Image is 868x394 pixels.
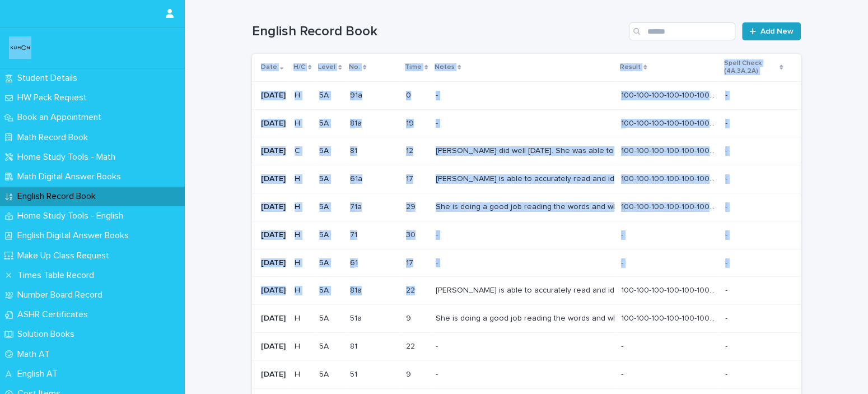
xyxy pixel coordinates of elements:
p: [DATE] [261,202,286,212]
p: Home Study Tools - Math [13,152,124,163]
div: [PERSON_NAME] did well [DATE]. She was able to read instructions independently however should alw... [436,146,612,156]
div: - [436,370,438,379]
p: Times Table Record [13,270,103,281]
p: 51 [350,368,360,379]
p: No. [349,61,360,73]
input: Search [629,22,735,40]
p: 12 [406,144,416,156]
div: - [436,91,438,100]
p: Math Digital Answer Books [13,171,130,182]
p: [DATE] [261,174,286,184]
p: Notes [435,61,455,73]
tr: [DATE]H5A91a91a 00 - 100-100-100-100-100-100-100-100-100-100100-100-100-100-100-100-100-100-100-1... [252,81,801,109]
p: [DATE] [261,314,286,323]
p: Number Board Record [13,290,111,300]
p: - [725,144,730,156]
tr: [DATE]H5A7171 3030 - -- -- [252,221,801,249]
p: C [295,146,310,156]
p: 71a [350,200,364,212]
p: H [295,314,310,323]
p: [DATE] [261,119,286,128]
p: 100-100-100-100-100-100-100-100-100-100 [621,284,718,295]
p: - [725,340,730,351]
p: [DATE] [261,146,286,156]
p: Spell Check (4A,3A,2A) [724,57,777,78]
tr: [DATE]H5A81a81a 2222 [PERSON_NAME] is able to accurately read and identify the words as well as s... [252,277,801,305]
p: 100-100-100-100-100-100-100-100-100-100 [621,89,718,100]
p: 5A [319,146,340,156]
p: ASHR Certificates [13,309,97,320]
p: 100-100-100-100-100-100-100-100-100-100 [621,117,718,128]
p: [DATE] [261,91,286,100]
p: 81a [350,117,364,128]
p: - [621,256,626,268]
p: Date [261,61,277,73]
p: - [725,312,730,323]
p: - [725,368,730,379]
p: English Digital Answer Books [13,230,138,241]
p: 100-100-100-100-100-100-100-100-100-100 [621,144,718,156]
tr: [DATE]H5A8181 2222 - -- -- [252,332,801,360]
div: [PERSON_NAME] is able to accurately read and identify the words as well as sound and trace the hi... [436,286,612,295]
p: [DATE] [261,258,286,268]
div: - [436,230,438,240]
tr: [DATE]H5A51a51a 99 She is doing a good job reading the words and where she's unsure, she sounds a... [252,305,801,333]
p: - [725,89,730,100]
p: [DATE] [261,230,286,240]
p: 17 [406,172,416,184]
h1: English Record Book [252,24,624,40]
p: 22 [406,340,417,351]
p: 5A [319,174,340,184]
p: 30 [406,228,418,240]
p: 100-100-100-100-100-100-100-100-100-100 [621,172,718,184]
p: 5A [319,286,340,295]
p: 22 [406,284,417,295]
tr: [DATE]C5A8181 1212 [PERSON_NAME] did well [DATE]. She was able to read instructions independently... [252,137,801,165]
p: Math AT [13,349,59,360]
tr: [DATE]H5A81a81a 1919 - 100-100-100-100-100-100-100-100-100-100100-100-100-100-100-100-100-100-100... [252,109,801,137]
p: English AT [13,369,67,379]
div: - [436,119,438,128]
p: - [725,172,730,184]
p: [DATE] [261,370,286,379]
p: 91a [350,89,365,100]
tr: [DATE]H5A71a71a 2929 She is doing a good job reading the words and where she's unsure, she sounds... [252,193,801,221]
p: - [725,200,730,212]
p: 5A [319,91,340,100]
p: Make Up Class Request [13,251,118,261]
p: 5A [319,202,340,212]
p: Result [620,61,641,73]
div: She is doing a good job reading the words and where she's unsure, she sounds and blends the lette... [436,314,612,323]
p: 100-100-100-100-100-100-100-100-100-100 [621,200,718,212]
a: Add New [742,22,801,40]
p: - [621,228,626,240]
p: H [295,202,310,212]
p: 9 [406,368,413,379]
p: 51a [350,312,364,323]
p: H [295,230,310,240]
p: 81a [350,284,364,295]
p: HW Pack Request [13,92,96,103]
p: 100-100-100-100-100-100-100-100-100-100 [621,312,718,323]
p: 9 [406,312,413,323]
p: H [295,286,310,295]
p: 19 [406,117,416,128]
p: - [725,256,730,268]
p: Level [318,61,335,73]
p: - [725,228,730,240]
p: [DATE] [261,342,286,351]
span: Add New [760,27,794,35]
div: [PERSON_NAME] is able to accurately read and identify the words as well as sound and trace the hi... [436,174,612,184]
p: Book an Appointment [13,112,110,123]
p: 0 [406,89,413,100]
p: 5A [319,370,340,379]
p: 29 [406,200,418,212]
p: Math Record Book [13,132,97,143]
p: 81 [350,340,360,351]
p: Time [405,61,422,73]
img: o6XkwfS7S2qhyeB9lxyF [9,36,31,59]
p: 5A [319,230,340,240]
div: - [436,258,438,268]
p: Solution Books [13,329,83,340]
